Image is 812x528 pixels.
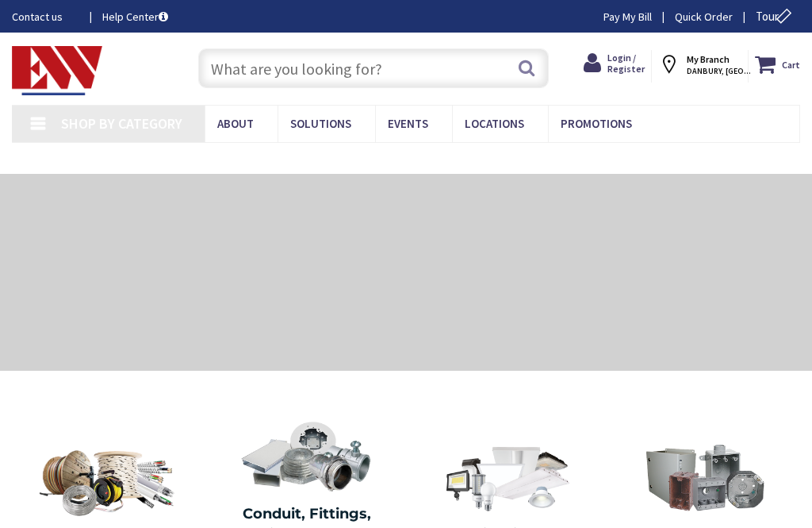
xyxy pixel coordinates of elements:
[756,9,796,24] span: Tour
[12,46,102,95] img: Electrical Wholesalers, Inc.
[198,48,548,88] input: What are you looking for?
[561,116,632,131] span: Promotions
[658,50,741,79] div: My Branch DANBURY, [GEOGRAPHIC_DATA]
[603,9,652,25] a: Pay My Bill
[12,9,77,25] a: Contact us
[584,50,645,77] a: Login / Register
[290,116,351,131] span: Solutions
[61,114,182,133] span: Shop By Category
[687,66,754,76] span: DANBURY, [GEOGRAPHIC_DATA]
[687,53,730,65] strong: My Branch
[465,116,524,131] span: Locations
[388,116,428,131] span: Events
[782,50,800,79] strong: Cart
[675,9,733,25] a: Quick Order
[755,50,800,79] a: Cart
[607,52,645,75] span: Login / Register
[217,116,254,131] span: About
[102,9,168,25] a: Help Center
